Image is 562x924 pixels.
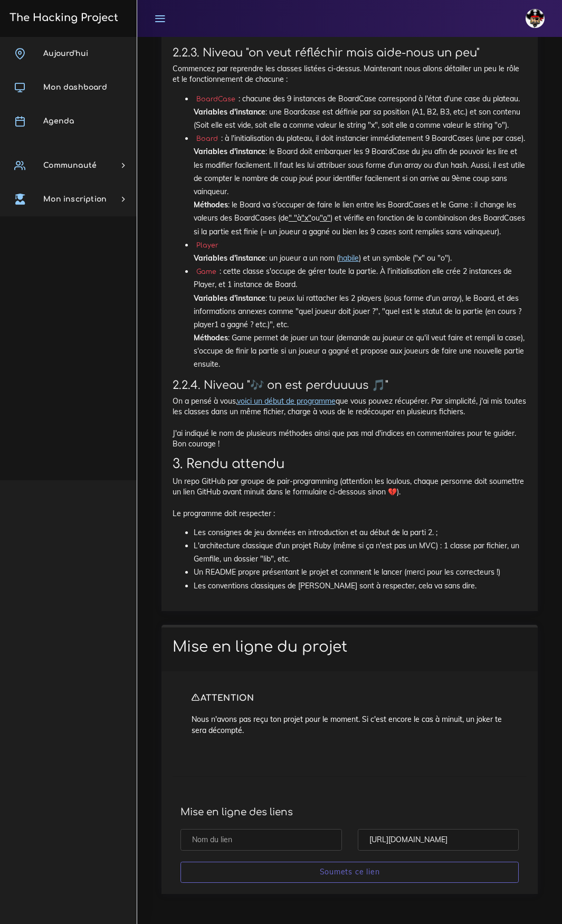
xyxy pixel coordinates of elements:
strong: Variables d'instance [194,147,265,156]
h1: Mise en ligne du projet [173,639,527,656]
li: Un README propre présentant le projet et comment le lancer (merci pour les correcteurs !) [194,566,527,579]
li: Les conventions classiques de [PERSON_NAME] sont à respecter, cela va sans dire. [194,579,527,593]
li: Les consignes de jeu données en introduction et au début de la parti 2. ; [194,526,527,539]
p: On a pensé à vous, que vous pouvez récupérer. Par simplicité, j'ai mis toutes les classes dans un... [173,396,527,449]
span: Aujourd'hui [43,50,88,58]
p: Un repo GitHub par groupe de pair-programming (attention les loulous, chaque personne doit soumet... [173,476,527,519]
u: "o" [320,213,330,223]
code: BoardCase [194,94,239,104]
strong: Variables d'instance [194,107,265,117]
input: URL du project [358,829,519,851]
h4: ATTENTION [192,693,508,703]
li: : chacune des 9 instances de BoardCase correspond à l'état d'une case du plateau. : une Boardcase... [194,92,527,132]
li: : cette classe s'occupe de gérer toute la partie. À l'initialisation elle crée 2 instances de Pla... [194,265,527,371]
a: voici un début de programme [237,396,336,406]
li: : un joueur a un nom ( ) et un symbole ("x" ou "o"). [194,239,527,265]
input: Nom du lien [180,829,342,851]
li: : à l'initialisation du plateau, il doit instancier immédiatement 9 BoardCases (une par case). : ... [194,132,527,239]
strong: Variables d'instance [194,253,265,263]
p: Commencez par reprendre les classes listées ci-dessus. Maintenant nous allons détailler un peu le... [173,63,527,85]
strong: Variables d'instance [194,293,265,303]
h3: 2.2.3. Niveau "on veut réfléchir mais aide-nous un peu" [173,46,527,60]
h3: The Hacking Project [6,12,118,24]
p: Nous n'avons pas reçu ton projet pour le moment. Si c'est encore le cas à minuit, un joker te ser... [192,714,508,736]
span: Agenda [43,117,74,125]
code: Game [194,266,220,277]
a: avatar [521,3,553,34]
h4: Mise en ligne des liens [180,806,519,818]
code: Board [194,134,221,144]
code: Player [194,240,222,251]
span: Mon dashboard [43,83,107,91]
img: avatar [526,9,545,28]
u: "x" [301,213,311,223]
u: " " [289,213,297,223]
input: Soumets ce lien [180,862,519,883]
span: Mon inscription [43,195,107,203]
strong: Méthodes [194,333,228,342]
h3: 2.2.4. Niveau "🎶 on est perduuuus 🎵" [173,379,527,392]
li: L'architecture classique d'un projet Ruby (même si ça n'est pas un MVC) : 1 classe par fichier, u... [194,539,527,566]
strong: Méthodes [194,200,228,209]
h2: 3. Rendu attendu [173,456,527,472]
span: Communauté [43,161,97,169]
a: habile [339,253,359,263]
